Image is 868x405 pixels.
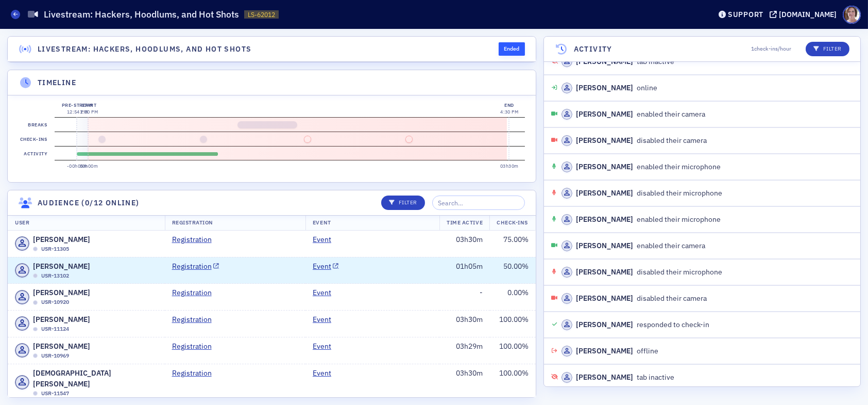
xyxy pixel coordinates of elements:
span: [PERSON_NAME] [33,234,90,245]
div: End [500,102,518,109]
div: disabled their camera [561,293,707,304]
div: [PERSON_NAME] [576,267,633,278]
span: USR-10920 [41,298,69,306]
h4: Audience (0/12 online) [38,198,140,208]
h1: Livestream: Hackers, Hoodlums, and Hot Shots [44,8,239,21]
span: Profile [843,6,861,24]
div: Offline [33,300,38,305]
span: LS-62012 [248,10,275,19]
td: 75.00 % [490,231,536,257]
th: Registration [165,215,305,231]
div: disabled their camera [561,135,707,146]
div: enabled their camera [561,240,705,251]
div: responded to check-in [561,319,709,330]
time: 00h00m [80,163,98,169]
div: Support [728,10,763,19]
div: [PERSON_NAME] [576,161,633,172]
span: [PERSON_NAME] [33,287,90,298]
span: [PERSON_NAME] [33,314,90,325]
time: 12:54 PM [67,109,88,115]
div: Offline [33,353,38,358]
time: -00h05m [67,163,88,169]
td: 03h30m [439,231,490,257]
div: offline [561,346,658,357]
div: [PERSON_NAME] [576,214,633,225]
div: [PERSON_NAME] [576,319,633,330]
div: [PERSON_NAME] [576,188,633,199]
a: Registration [172,368,219,379]
td: 03h30m [439,311,490,337]
span: USR-11305 [41,245,69,253]
time: 1:00 PM [80,109,98,115]
button: Filter [381,196,425,210]
a: Registration [172,314,219,325]
td: 100.00 % [490,364,536,401]
div: [PERSON_NAME] [576,346,633,357]
input: Search… [432,196,525,210]
div: [PERSON_NAME] [576,109,633,120]
th: Event [305,215,439,231]
td: 50.00 % [490,257,536,284]
button: Filter [806,42,849,56]
span: [DEMOGRAPHIC_DATA][PERSON_NAME] [33,368,158,390]
a: Registration [172,261,219,272]
span: USR-10969 [41,352,69,360]
span: USR-13102 [41,272,69,280]
div: enabled their microphone [561,214,721,225]
div: [PERSON_NAME] [576,372,633,383]
a: Registration [172,234,219,245]
div: [PERSON_NAME] [576,135,633,146]
a: Registration [172,287,219,298]
div: Offline [33,273,38,278]
div: Ended [499,42,525,56]
div: Offline [33,327,38,332]
td: 03h29m [439,337,490,364]
div: Start [80,102,98,109]
a: Event [313,368,339,379]
td: 100.00 % [490,311,536,337]
p: Filter [389,199,417,207]
td: 0.00 % [490,284,536,311]
h4: Livestream: Hackers, Hoodlums, and Hot Shots [38,44,252,55]
h4: Activity [574,44,612,55]
div: [PERSON_NAME] [576,83,633,93]
a: Event [313,314,339,325]
span: USR-11547 [41,390,69,398]
a: Event [313,287,339,298]
div: [PERSON_NAME] [576,293,633,304]
div: enabled their microphone [561,161,721,172]
div: [PERSON_NAME] [576,240,633,251]
span: [PERSON_NAME] [33,261,90,272]
p: Filter [813,45,842,53]
div: disabled their microphone [561,267,722,278]
h4: Timeline [38,77,76,88]
div: Offline [33,247,38,251]
label: Breaks [26,118,49,132]
span: [PERSON_NAME] [33,341,90,352]
td: 01h05m [439,257,490,284]
time: 03h30m [500,163,519,169]
a: Event [313,341,339,352]
label: Activity [22,147,49,161]
div: tab inactive [561,372,674,383]
div: Offline [33,391,38,396]
div: online [561,83,657,93]
div: [DOMAIN_NAME] [779,10,837,19]
td: - [439,284,490,311]
a: Registration [172,341,219,352]
td: 100.00 % [490,337,536,364]
div: enabled their camera [561,109,705,120]
div: disabled their microphone [561,188,722,199]
div: Pre-stream [62,102,93,109]
button: [DOMAIN_NAME] [770,11,840,18]
a: Event [313,261,339,272]
span: USR-11124 [41,325,69,333]
th: Time Active [439,215,490,231]
label: Check-ins [18,132,49,147]
time: 4:30 PM [500,109,518,115]
span: 1 check-ins/hour [751,45,791,53]
td: 03h30m [439,364,490,401]
th: User [8,215,165,231]
th: Check-Ins [489,215,535,231]
a: Event [313,234,339,245]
